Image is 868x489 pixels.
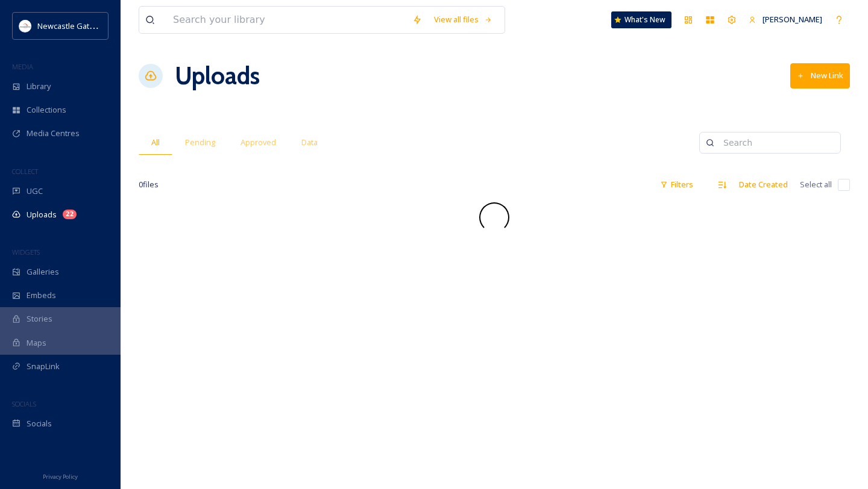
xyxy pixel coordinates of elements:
[27,290,56,301] span: Embeds
[27,81,51,92] span: Library
[27,209,57,220] span: Uploads
[790,63,850,88] button: New Link
[733,173,794,196] div: Date Created
[12,167,38,176] span: COLLECT
[151,137,160,148] span: All
[37,20,148,31] span: Newcastle Gateshead Initiative
[717,131,834,155] input: Search
[27,313,52,325] span: Stories
[27,266,59,278] span: Galleries
[12,62,33,71] span: MEDIA
[43,473,78,481] span: Privacy Policy
[43,469,78,483] a: Privacy Policy
[301,137,318,148] span: Data
[241,137,276,148] span: Approved
[611,11,671,28] a: What's New
[428,8,498,31] a: View all files
[185,137,215,148] span: Pending
[12,399,36,408] span: SOCIALS
[27,337,46,349] span: Maps
[63,210,77,219] div: 22
[139,179,159,190] span: 0 file s
[12,248,40,257] span: WIDGETS
[654,173,699,196] div: Filters
[27,128,80,139] span: Media Centres
[743,8,828,31] a: [PERSON_NAME]
[19,20,31,32] img: DqD9wEUd_400x400.jpg
[27,361,60,372] span: SnapLink
[27,185,43,197] span: UGC
[167,7,406,33] input: Search your library
[763,14,822,25] span: [PERSON_NAME]
[175,58,260,94] a: Uploads
[27,418,52,429] span: Socials
[800,179,832,190] span: Select all
[27,104,66,116] span: Collections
